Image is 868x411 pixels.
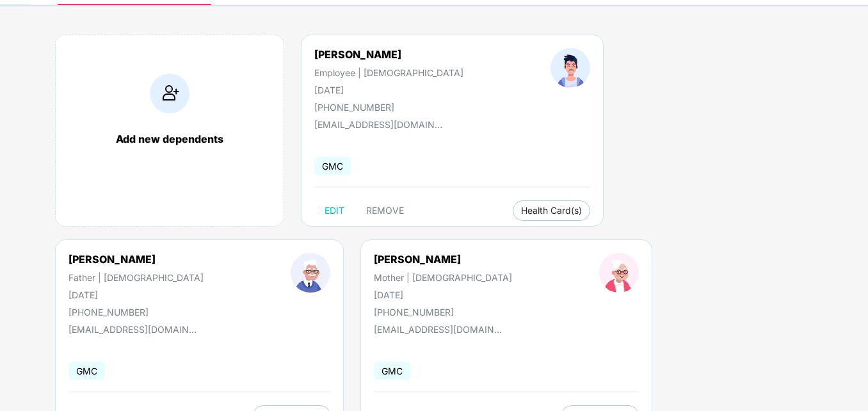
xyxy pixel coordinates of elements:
[314,85,463,95] div: [DATE]
[374,289,512,300] div: [DATE]
[68,324,197,335] div: [EMAIL_ADDRESS][DOMAIN_NAME]
[374,324,502,335] div: [EMAIL_ADDRESS][DOMAIN_NAME]
[68,272,204,283] div: Father | [DEMOGRAPHIC_DATA]
[314,157,351,175] span: GMC
[513,200,590,221] button: Health Card(s)
[314,102,463,113] div: [PHONE_NUMBER]
[374,253,512,266] div: [PERSON_NAME]
[314,67,463,78] div: Employee | [DEMOGRAPHIC_DATA]
[150,74,189,113] img: addIcon
[356,200,414,221] button: REMOVE
[68,133,271,145] div: Add new dependents
[291,253,330,293] img: profileImage
[325,205,344,216] span: EDIT
[68,362,105,380] span: GMC
[68,307,204,318] div: [PHONE_NUMBER]
[314,48,463,61] div: [PERSON_NAME]
[374,362,410,380] span: GMC
[521,207,582,214] span: Health Card(s)
[374,307,512,318] div: [PHONE_NUMBER]
[599,253,639,293] img: profileImage
[366,205,404,216] span: REMOVE
[68,253,204,266] div: [PERSON_NAME]
[68,289,204,300] div: [DATE]
[374,272,512,283] div: Mother | [DEMOGRAPHIC_DATA]
[314,119,442,130] div: [EMAIL_ADDRESS][DOMAIN_NAME]
[551,48,590,88] img: profileImage
[314,200,355,221] button: EDIT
